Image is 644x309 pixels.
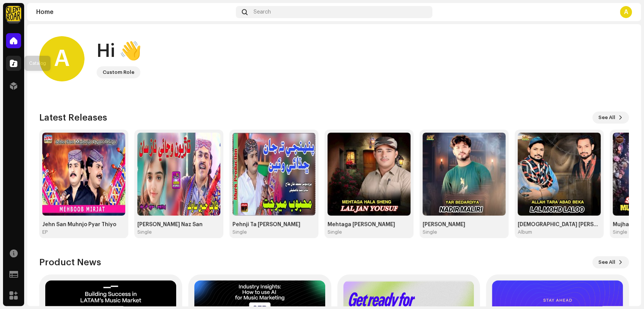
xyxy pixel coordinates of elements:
div: [PERSON_NAME] Naz San [137,222,220,228]
div: Home [36,9,233,15]
div: Single [423,229,437,235]
div: Jehn San Muhnjo Pyar Thiyo [42,222,125,228]
h3: Latest Releases [39,112,107,124]
div: Hi 👋 [97,39,142,63]
div: [PERSON_NAME] [423,222,506,228]
h3: Product News [39,256,101,268]
div: Pehnji Ta [PERSON_NAME] [232,222,315,228]
div: A [39,36,85,81]
div: Single [137,229,152,235]
button: See All [592,112,629,124]
img: fcfd72e7-8859-4002-b0df-9a7058150634 [6,6,21,21]
img: 446cc4eb-386d-4f60-b7ab-9f3b4920aaa1 [137,133,220,216]
div: Single [232,229,247,235]
div: [DEMOGRAPHIC_DATA] [PERSON_NAME] [518,222,601,228]
button: See All [592,256,629,268]
div: Single [327,229,342,235]
img: 2ff98e93-222a-4711-9355-4bb98855f107 [518,133,601,216]
span: See All [598,255,615,270]
img: 0436c4b1-f2c6-49cb-bc9f-db12f1b2bfb9 [327,133,410,216]
div: Single [613,229,627,235]
img: 09c0c0ff-06b2-4c60-b5f5-e9b6198b7bb1 [232,133,315,216]
img: 1921bac2-003d-4425-8e74-9f001ca56299 [423,133,506,216]
span: Search [254,9,271,15]
div: Custom Role [103,68,134,77]
span: See All [598,110,615,125]
img: fb5cc254-3e07-42af-acc8-ed61605928d9 [42,133,125,216]
div: Mehtaga [PERSON_NAME] [327,222,410,228]
div: A [620,6,632,18]
div: EP [42,229,48,235]
div: Album [518,229,532,235]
